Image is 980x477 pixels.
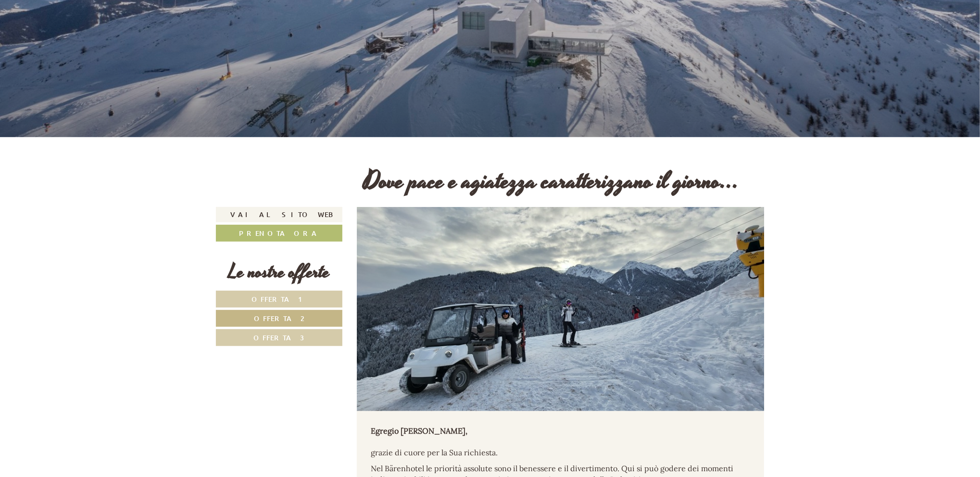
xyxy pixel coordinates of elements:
a: Prenota ora [216,225,342,242]
a: Vai al sito web [216,207,342,222]
span: Offerta 2 [254,314,304,323]
div: Le nostre offerte [216,258,342,286]
strong: Egregio [PERSON_NAME], [371,426,468,436]
span: Offerta 3 [253,333,304,342]
h1: Dove pace e agiatezza caratterizzano il giorno... [364,168,740,195]
p: grazie di cuore per la Sua richiesta. [371,425,750,459]
span: Offerta 1 [251,295,307,304]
